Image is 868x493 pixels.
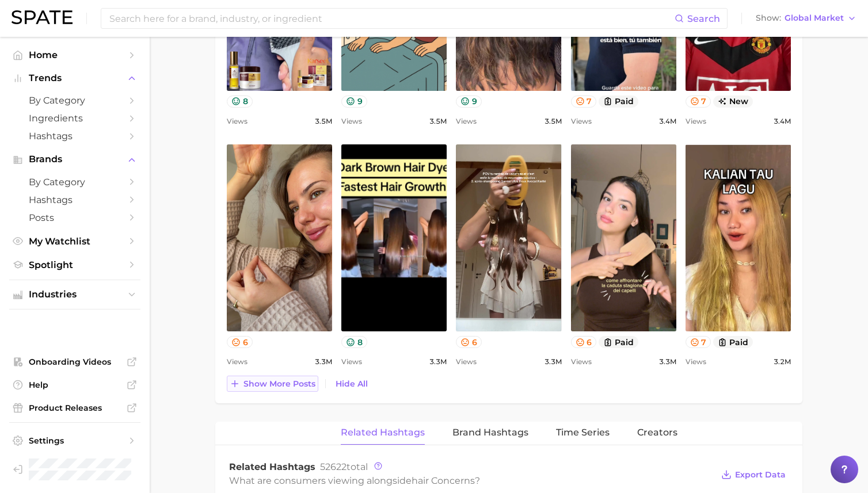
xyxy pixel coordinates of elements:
button: Show more posts [227,376,318,392]
span: 3.5m [429,114,447,128]
button: paid [599,95,638,108]
span: Export Data [735,470,786,480]
a: Home [9,46,140,64]
span: Onboarding Videos [29,357,121,367]
span: Views [456,114,477,128]
span: Search [687,13,720,24]
button: Hide All [333,376,371,392]
a: Log out. Currently logged in as Pro User with e-mail spate.pro@test.test. [9,455,140,484]
button: 7 [686,95,711,108]
button: 9 [456,95,482,108]
a: Onboarding Videos [9,353,140,370]
span: Related Hashtags [229,461,315,472]
span: by Category [29,95,121,106]
span: Hide All [336,379,368,389]
button: 7 [571,95,597,108]
span: 3.3m [315,355,332,369]
a: Ingredients [9,109,140,127]
span: Trends [29,73,121,83]
button: paid [713,336,753,348]
button: 9 [341,95,367,108]
span: Views [227,355,248,369]
a: Hashtags [9,127,140,145]
span: Brands [29,154,121,165]
a: My Watchlist [9,232,140,250]
span: Help [29,380,121,390]
button: 7 [686,336,711,348]
a: Help [9,376,140,393]
span: 3.5m [545,114,562,128]
span: Views [686,355,706,369]
span: Views [341,355,362,369]
button: 6 [571,336,597,348]
span: Time Series [556,427,610,438]
button: Export Data [718,467,789,483]
img: SPATE [12,10,73,24]
a: Settings [9,432,140,449]
input: Search here for a brand, industry, or ingredient [108,9,675,28]
button: Industries [9,286,140,303]
span: 3.5m [315,114,332,128]
span: Brand Hashtags [452,427,528,438]
span: Show more posts [243,379,315,389]
span: 3.2m [774,355,791,369]
span: Home [29,49,121,60]
span: Product Releases [29,403,121,413]
span: Views [456,355,477,369]
a: by Category [9,91,140,109]
button: 6 [456,336,482,348]
span: hair concerns [412,475,475,486]
span: total [320,461,368,472]
span: Ingredients [29,113,121,124]
button: 6 [227,336,253,348]
span: Views [571,114,592,128]
span: Industries [29,289,121,300]
span: Global Market [785,15,844,21]
a: Posts [9,209,140,227]
span: 3.4m [774,114,791,128]
span: Views [341,114,362,128]
span: Views [571,355,592,369]
span: Posts [29,212,121,223]
button: ShowGlobal Market [753,11,859,26]
button: Trends [9,70,140,87]
span: 3.3m [659,355,676,369]
a: Hashtags [9,191,140,209]
span: 3.3m [545,355,562,369]
span: Hashtags [29,194,121,205]
span: 3.3m [429,355,447,369]
span: by Category [29,177,121,188]
button: paid [599,336,638,348]
span: Settings [29,435,121,446]
span: My Watchlist [29,236,121,247]
span: 52622 [320,461,347,472]
span: new [713,95,753,108]
span: Spotlight [29,259,121,270]
span: Views [686,114,706,128]
a: by Category [9,173,140,191]
span: Views [227,114,248,128]
span: Show [756,15,781,21]
div: What are consumers viewing alongside ? [229,473,713,488]
span: Creators [637,427,677,438]
button: 8 [341,336,367,348]
span: Hashtags [29,131,121,142]
button: Brands [9,151,140,168]
span: Related Hashtags [341,427,425,438]
button: 8 [227,95,253,108]
a: Product Releases [9,399,140,416]
span: 3.4m [659,114,676,128]
a: Spotlight [9,256,140,274]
